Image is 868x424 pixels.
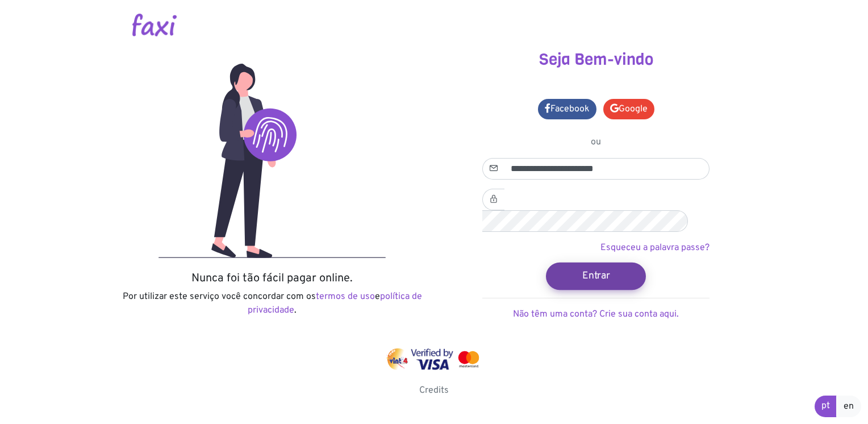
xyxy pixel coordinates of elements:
[513,309,679,320] a: Não têm uma conta? Crie sua conta aqui.
[482,135,710,149] p: ou
[119,290,425,317] p: Por utilizar este serviço você concordar com os e .
[456,348,482,370] img: mastercard
[411,348,453,370] img: visa
[538,99,596,119] a: Facebook
[119,272,425,285] h5: Nunca foi tão fácil pagar online.
[815,396,837,417] a: pt
[836,396,861,417] a: en
[419,385,449,396] a: Credits
[316,291,375,302] a: termos de uso
[600,242,710,253] a: Esqueceu a palavra passe?
[443,50,749,69] h3: Seja Bem-vindo
[546,262,646,289] button: Entrar
[386,348,409,370] img: vinti4
[603,99,654,119] a: Google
